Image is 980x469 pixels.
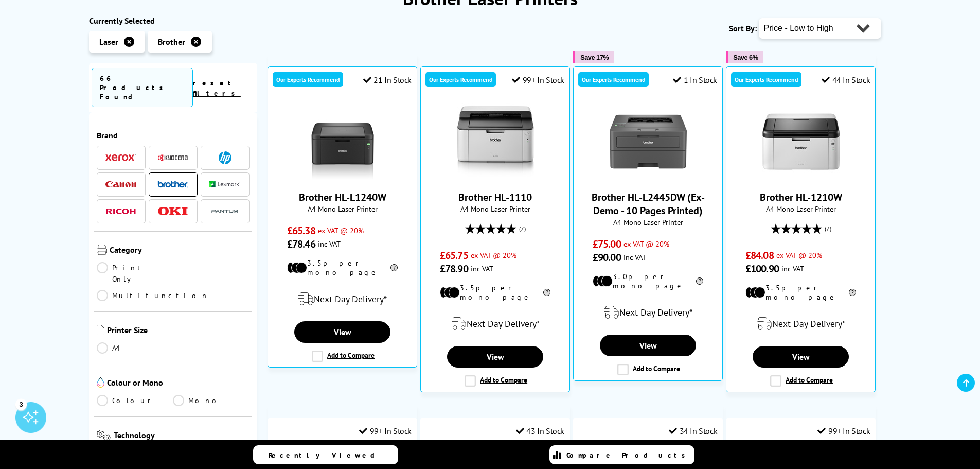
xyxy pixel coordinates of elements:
li: 3.5p per mono page [287,258,398,277]
a: Brother HL-L2445DW (Ex-Demo - 10 Pages Printed) [592,190,705,217]
div: 99+ In Stock [817,426,870,436]
div: Our Experts Recommend [273,72,343,87]
a: Compare Products [549,445,694,464]
img: Lexmark [209,181,240,187]
div: Currently Selected [89,15,258,26]
span: ex VAT @ 20% [471,250,516,260]
span: A4 Mono Laser Printer [426,204,564,214]
img: OKI [157,207,188,216]
a: A4 [97,342,173,354]
div: Our Experts Recommend [425,72,496,87]
div: Our Experts Recommend [731,72,801,87]
a: Brother [157,178,188,191]
div: modal_delivery [732,309,870,338]
img: Brother HL-L2445DW (Ex-Demo - 10 Pages Printed) [610,103,687,180]
span: A4 Mono Laser Printer [732,204,870,214]
a: Colour [97,395,173,406]
img: Kyocera [157,154,188,162]
a: View [294,321,390,343]
img: Printer Size [97,325,104,335]
div: modal_delivery [273,285,412,314]
span: A4 Mono Laser Printer [273,204,412,214]
a: View [600,335,696,356]
a: View [753,346,848,368]
img: Brother HL-L1240W [304,103,381,180]
li: 3.5p per mono page [440,283,550,302]
div: modal_delivery [426,309,564,338]
a: Brother HL-L1240W [299,190,386,204]
span: £84.08 [745,249,774,262]
a: Brother HL-1110 [457,172,534,182]
div: 44 In Stock [822,75,870,85]
span: Colour or Mono [107,377,250,390]
span: £65.75 [440,249,468,262]
span: ex VAT @ 20% [318,225,364,235]
span: inc VAT [781,264,804,273]
label: Add to Compare [617,364,680,375]
div: 3 [15,398,27,410]
button: Save 6% [726,51,763,63]
span: inc VAT [623,252,646,262]
span: Technology [114,430,250,444]
a: Kyocera [157,151,188,164]
span: inc VAT [471,264,493,273]
span: Laser [99,37,118,47]
label: Add to Compare [465,375,527,387]
a: Brother HL-1110 [458,190,532,204]
a: Brother HL-L1240W [304,172,381,182]
img: Xerox [105,154,136,161]
span: £65.38 [287,224,315,237]
img: Category [97,245,107,255]
a: Brother HL-L2445DW (Ex-Demo - 10 Pages Printed) [610,172,687,182]
span: (7) [825,219,831,238]
img: Canon [105,181,136,188]
span: Category [110,245,250,257]
img: Colour or Mono [97,377,104,388]
li: 3.5p per mono page [745,283,856,302]
img: Brother [157,181,188,188]
span: Save 17% [580,54,609,61]
a: Mono [173,395,250,406]
div: 99+ In Stock [359,426,412,436]
li: 3.0p per mono page [593,272,703,290]
a: HP [209,151,240,164]
div: Our Experts Recommend [578,72,649,87]
a: Ricoh [105,205,136,218]
span: £78.90 [440,262,468,275]
div: 1 In Stock [673,75,717,85]
span: Recently Viewed [269,450,385,460]
span: £90.00 [593,251,621,264]
a: reset filters [193,78,241,98]
div: 99+ In Stock [512,75,564,85]
span: (7) [519,219,526,238]
a: Print Only [97,262,173,285]
div: 43 In Stock [516,426,564,436]
span: Save 6% [733,54,758,61]
img: Brother HL-1110 [457,103,534,180]
label: Add to Compare [312,351,375,362]
img: Pantum [209,205,240,217]
a: Lexmark [209,178,240,191]
span: £78.46 [287,237,315,251]
span: Printer Size [107,325,250,337]
a: Brother HL-1210W [762,172,840,182]
span: £75.00 [593,237,621,251]
a: OKI [157,205,188,218]
span: ex VAT @ 20% [776,250,822,260]
img: Ricoh [105,209,136,214]
span: ex VAT @ 20% [623,239,669,249]
span: Sort By: [729,23,757,33]
a: Canon [105,178,136,191]
a: View [447,346,543,368]
div: 34 In Stock [669,426,717,436]
a: Multifunction [97,290,209,301]
img: Technology [97,430,112,442]
span: £100.90 [745,262,779,275]
span: Brand [97,130,250,141]
span: Compare Products [566,450,691,460]
a: Recently Viewed [253,445,398,464]
span: Brother [158,37,185,47]
img: Brother HL-1210W [762,103,840,180]
div: 21 In Stock [363,75,412,85]
span: A4 Mono Laser Printer [579,217,717,227]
